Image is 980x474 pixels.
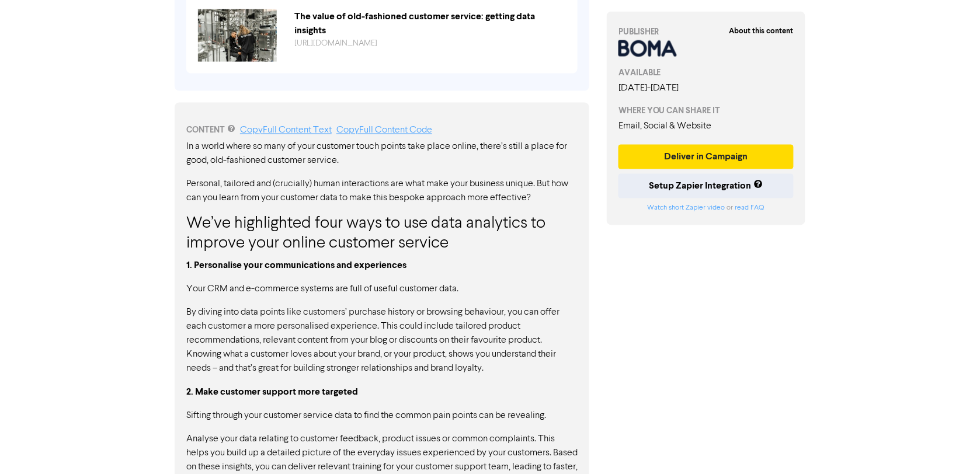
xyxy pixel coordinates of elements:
a: Copy Full Content Text [240,126,332,135]
h3: We’ve highlighted four ways to use data analytics to improve your online customer service [186,215,578,254]
iframe: Chat Widget [922,418,980,474]
div: or [618,203,794,214]
div: CONTENT [186,124,578,138]
a: read FAQ [735,205,764,212]
div: The value of old-fashioned customer service: getting data insights [286,9,575,37]
div: Email, Social & Website [618,119,794,133]
div: [DATE] - [DATE] [618,81,794,95]
strong: 2. Make customer support more targeted [186,386,358,398]
p: In a world where so many of your customer touch points take place online, there’s still a place f... [186,140,578,168]
strong: 1. Personalise your communications and experiences [186,260,406,271]
a: Watch short Zapier video [648,205,725,212]
div: WHERE YOU CAN SHARE IT [618,104,794,117]
p: By diving into data points like customers’ purchase history or browsing behaviour, you can offer ... [186,306,578,376]
a: Copy Full Content Code [336,126,432,135]
div: https://public2.bomamarketing.com/cp/4KA3jzpXmqSk12jYAajlSs?sa=9Mg1FRFN [286,37,575,50]
p: Sifting through your customer service data to find the common pain points can be revealing. [186,409,578,423]
p: Your CRM and e-commerce systems are full of useful customer data. [186,283,578,297]
div: AVAILABLE [618,67,794,79]
div: PUBLISHER [618,26,794,38]
button: Deliver in Campaign [618,145,794,169]
a: [URL][DOMAIN_NAME] [294,39,377,47]
strong: About this content [729,26,794,36]
button: Setup Zapier Integration [618,174,794,198]
p: Personal, tailored and (crucially) human interactions are what make your business unique. But how... [186,177,578,205]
